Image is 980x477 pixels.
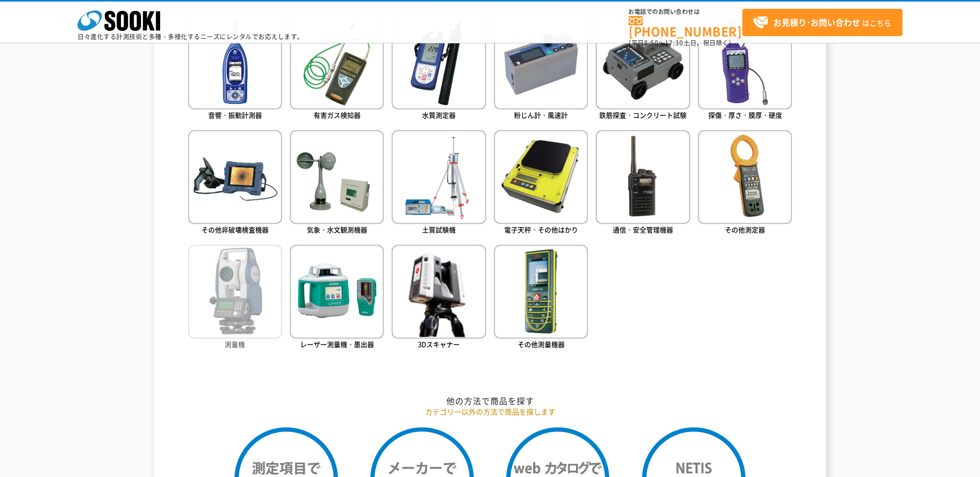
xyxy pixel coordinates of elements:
[698,15,792,109] img: 探傷・厚さ・膜厚・硬度
[698,130,792,224] img: その他測定器
[596,15,690,122] a: 鉄筋探査・コンクリート試験
[188,130,282,237] a: その他非破壊検査機器
[314,110,361,120] span: 有害ガス検知器
[494,245,588,352] a: その他測量機器
[518,339,565,349] span: その他測量機器
[392,130,486,237] a: 土質試験機
[698,130,792,237] a: その他測定器
[629,38,731,47] span: (平日 ～ 土日、祝日除く)
[392,15,486,109] img: 水質測定器
[422,225,456,234] span: 土質試験機
[290,245,384,352] a: レーザー測量機・墨出器
[290,15,384,122] a: 有害ガス検知器
[725,225,765,234] span: その他測定器
[494,130,588,237] a: 電子天秤・その他はかり
[307,225,367,234] span: 気象・水文観測機器
[290,245,384,339] img: レーザー測量機・墨出器
[599,110,687,120] span: 鉄筋探査・コンクリート試験
[596,130,690,224] img: 通信・安全管理機器
[300,339,374,349] span: レーザー測量機・墨出器
[753,15,891,30] span: はこちら
[392,245,486,339] img: 3Dスキャナー
[698,15,792,122] a: 探傷・厚さ・膜厚・硬度
[188,15,282,122] a: 音響・振動計測器
[188,406,792,417] p: カテゴリー以外の方法で商品を探します
[629,16,742,37] a: [PHONE_NUMBER]
[504,225,578,234] span: 電子天秤・その他はかり
[188,15,282,109] img: 音響・振動計測器
[392,15,486,122] a: 水質測定器
[494,130,588,224] img: 電子天秤・その他はかり
[208,110,262,120] span: 音響・振動計測器
[188,395,792,406] h2: 他の方法で商品を探す
[188,130,282,224] img: その他非破壊検査機器
[596,15,690,109] img: 鉄筋探査・コンクリート試験
[665,38,683,47] span: 17:30
[418,339,460,349] span: 3Dスキャナー
[494,245,588,339] img: その他測量機器
[290,130,384,237] a: 気象・水文観測機器
[188,245,282,352] a: 測量機
[613,225,673,234] span: 通信・安全管理機器
[290,15,384,109] img: 有害ガス検知器
[596,130,690,237] a: 通信・安全管理機器
[494,15,588,122] a: 粉じん計・風速計
[644,38,659,47] span: 8:50
[392,245,486,352] a: 3Dスキャナー
[290,130,384,224] img: 気象・水文観測機器
[514,110,568,120] span: 粉じん計・風速計
[742,9,903,36] a: お見積り･お問い合わせはこちら
[201,225,269,234] span: その他非破壊検査機器
[629,9,742,15] span: お電話でのお問い合わせは
[392,130,486,224] img: 土質試験機
[773,16,860,28] strong: お見積り･お問い合わせ
[225,339,245,349] span: 測量機
[494,15,588,109] img: 粉じん計・風速計
[708,110,782,120] span: 探傷・厚さ・膜厚・硬度
[77,34,304,40] p: 日々進化する計測技術と多種・多様化するニーズにレンタルでお応えします。
[422,110,456,120] span: 水質測定器
[188,245,282,339] img: 測量機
